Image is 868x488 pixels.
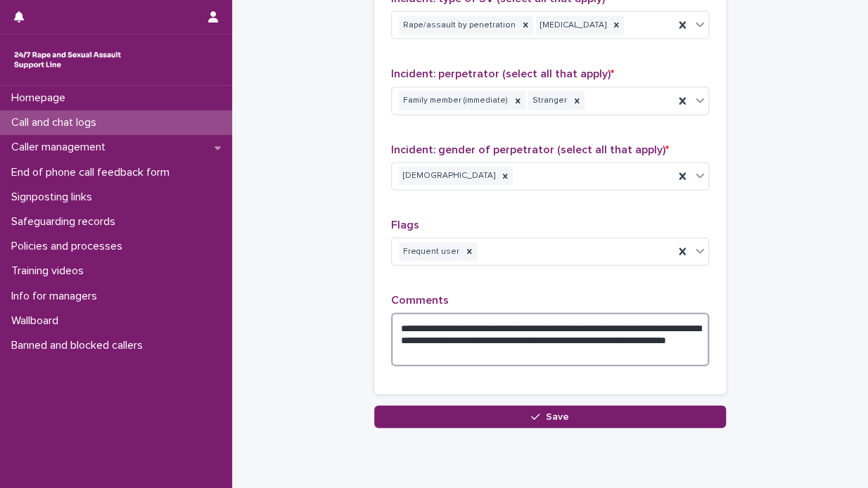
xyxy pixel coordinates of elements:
p: Training videos [6,264,95,278]
div: [MEDICAL_DATA] [536,16,608,35]
span: Save [546,412,569,422]
img: rhQMoQhaT3yELyF149Cw [11,46,124,74]
div: Rape/assault by penetration [399,16,518,35]
span: Incident: perpetrator (select all that apply) [391,68,614,79]
p: Policies and processes [6,240,134,253]
p: Info for managers [6,290,108,303]
span: Incident: gender of perpetrator (select all that apply) [391,144,669,155]
span: Comments [391,295,449,306]
div: [DEMOGRAPHIC_DATA] [399,167,497,186]
div: Frequent user [399,243,461,262]
p: Caller management [6,141,117,154]
p: Safeguarding records [6,215,127,229]
p: End of phone call feedback form [6,166,181,179]
p: Wallboard [6,314,70,328]
p: Call and chat logs [6,116,108,129]
span: Flags [391,219,419,231]
p: Banned and blocked callers [6,339,154,352]
p: Signposting links [6,191,103,204]
div: Stranger [528,91,569,110]
p: Homepage [6,91,77,105]
div: Family member (immediate) [399,91,510,110]
button: Save [374,406,726,428]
